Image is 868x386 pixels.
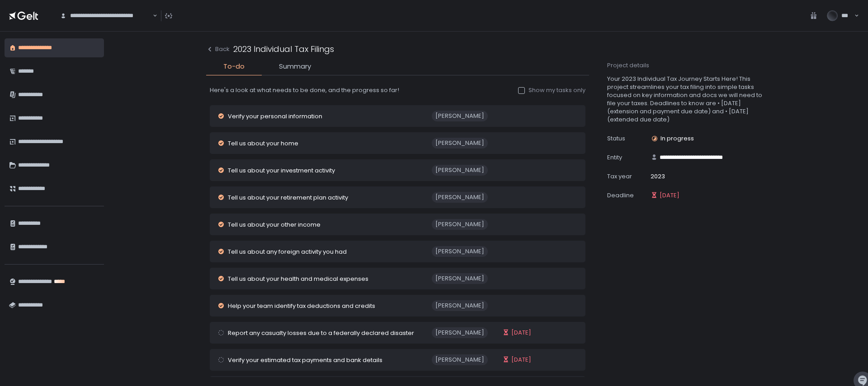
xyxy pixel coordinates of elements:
[607,61,776,70] div: Project details
[607,172,651,181] div: Tax year
[651,172,665,181] div: 2023
[660,135,694,143] span: In progress
[206,45,230,53] div: Back
[228,303,375,309] div: Help your team identify tax deductions and credits
[435,356,484,364] div: [PERSON_NAME]
[435,329,484,337] div: [PERSON_NAME]
[435,193,484,201] div: [PERSON_NAME]
[660,191,679,200] span: [DATE]
[233,41,334,58] h1: 2023 Individual Tax Filings
[511,329,531,337] span: [DATE]
[279,61,311,72] span: Summary
[435,302,484,310] div: [PERSON_NAME]
[228,357,382,363] div: Verify your estimated tax payments and bank details
[206,41,230,58] button: Back
[607,191,651,200] div: Deadline
[228,113,322,119] div: Verify your personal information
[151,11,152,20] input: Search for option
[607,75,770,124] div: Your 2023 Individual Tax Journey Starts Here! This project streamlines your tax filing into simpl...
[511,356,531,364] span: [DATE]
[223,61,245,72] span: To-do
[607,135,651,143] div: Status
[435,139,484,147] div: [PERSON_NAME]
[228,330,414,336] div: Report any casualty losses due to a federally declared disaster
[435,274,484,283] div: [PERSON_NAME]
[228,249,347,255] div: Tell us about any foreign activity you had
[228,276,368,282] div: Tell us about your health and medical expenses
[210,86,406,94] div: Here's a look at what needs to be done, and the progress so far!
[435,247,484,256] div: [PERSON_NAME]
[228,195,348,200] div: Tell us about your retirement plan activity
[228,167,335,173] div: Tell us about your investment activity
[228,222,321,228] div: Tell us about your other income
[435,112,484,120] div: [PERSON_NAME]
[607,153,651,162] div: Entity
[54,6,157,25] div: Search for option
[228,140,298,146] div: Tell us about your home
[435,166,484,174] div: [PERSON_NAME]
[435,220,484,228] div: [PERSON_NAME]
